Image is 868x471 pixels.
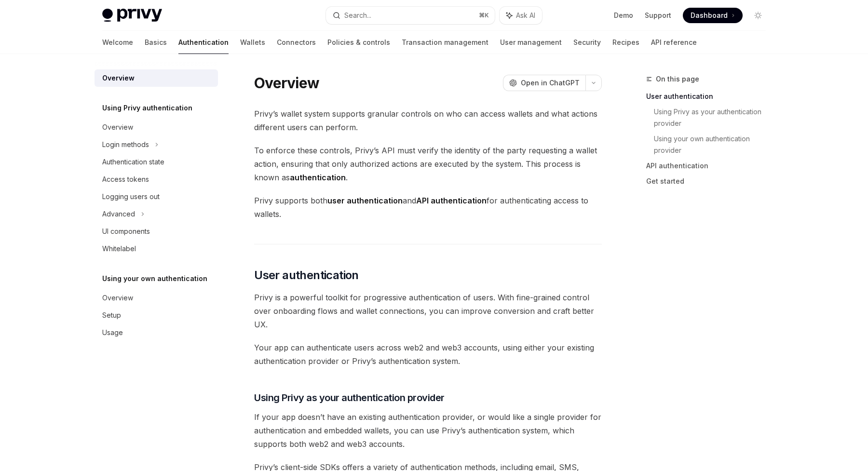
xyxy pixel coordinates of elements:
a: Setup [95,307,218,324]
div: Whitelabel [102,243,136,255]
a: Connectors [277,31,316,54]
div: Overview [102,292,133,304]
a: Overview [95,69,218,87]
div: Search... [344,10,371,21]
span: Open in ChatGPT [521,78,580,88]
a: Logging users out [95,188,218,205]
span: Dashboard [691,11,728,20]
div: Access tokens [102,174,149,185]
button: Search...⌘K [326,7,495,24]
a: Authentication state [95,153,218,171]
a: Using your own authentication provider [654,131,773,158]
a: Overview [95,119,218,136]
strong: user authentication [327,196,403,205]
a: Security [573,31,601,54]
button: Toggle dark mode [750,8,766,23]
span: To enforce these controls, Privy’s API must verify the identity of the party requesting a wallet ... [254,144,602,184]
button: Open in ChatGPT [503,75,585,91]
div: Login methods [102,139,149,150]
div: Advanced [102,208,135,220]
h5: Using Privy authentication [102,102,192,114]
img: light logo [102,9,162,22]
span: On this page [656,73,699,85]
a: API authentication [646,158,773,174]
h1: Overview [254,74,319,92]
a: Policies & controls [327,31,390,54]
a: Authentication [178,31,229,54]
a: Demo [614,11,633,20]
h5: Using your own authentication [102,273,207,284]
div: Authentication state [102,156,164,168]
div: Overview [102,121,133,133]
a: Support [645,11,671,20]
a: Whitelabel [95,240,218,257]
span: Privy is a powerful toolkit for progressive authentication of users. With fine-grained control ov... [254,291,602,331]
a: Usage [95,324,218,341]
span: Ask AI [516,11,535,20]
a: UI components [95,223,218,240]
span: ⌘ K [479,12,489,19]
div: Setup [102,310,121,321]
a: User management [500,31,562,54]
a: Using Privy as your authentication provider [654,104,773,131]
a: User authentication [646,89,773,104]
a: Transaction management [402,31,488,54]
a: Access tokens [95,171,218,188]
a: Overview [95,289,218,307]
a: Get started [646,174,773,189]
button: Ask AI [500,7,542,24]
strong: authentication [290,173,346,182]
strong: API authentication [416,196,487,205]
span: If your app doesn’t have an existing authentication provider, or would like a single provider for... [254,410,602,451]
div: Logging users out [102,191,160,202]
span: Your app can authenticate users across web2 and web3 accounts, using either your existing authent... [254,341,602,368]
a: API reference [651,31,697,54]
a: Welcome [102,31,133,54]
div: UI components [102,226,150,237]
a: Wallets [240,31,265,54]
a: Basics [145,31,167,54]
a: Dashboard [683,8,743,23]
div: Usage [102,327,123,338]
span: Privy’s wallet system supports granular controls on who can access wallets and what actions diffe... [254,107,602,134]
div: Overview [102,72,135,84]
a: Recipes [612,31,639,54]
span: Privy supports both and for authenticating access to wallets. [254,194,602,221]
span: Using Privy as your authentication provider [254,391,445,404]
span: User authentication [254,268,359,283]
